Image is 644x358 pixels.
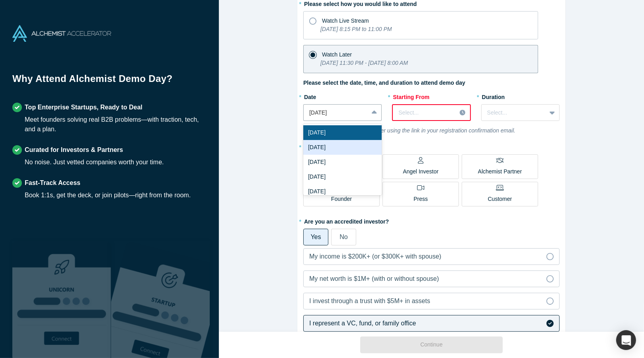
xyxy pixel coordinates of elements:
[398,109,451,117] div: Select...
[303,140,560,152] label: What will be your role?
[303,125,382,140] div: [DATE]
[360,337,503,353] button: Continue
[25,146,123,153] strong: Curated for Investors & Partners
[25,104,142,111] strong: Top Enterprise Startups, Ready to Deal
[303,90,382,101] label: Date
[12,25,111,42] img: Alchemist Accelerator Logo
[322,18,369,24] span: Watch Live Stream
[25,158,164,167] div: No noise. Just vetted companies worth your time.
[320,26,392,32] i: [DATE] 8:15 PM to 11:00 PM
[331,195,352,203] p: Founder
[320,60,408,66] i: [DATE] 11:30 PM - [DATE] 8:00 AM
[310,233,321,240] span: Yes
[322,51,352,58] span: Watch Later
[303,127,515,134] i: You can change your choice later using the link in your registration confirmation email.
[403,167,439,176] p: Angel Investor
[303,155,382,169] div: [DATE]
[25,115,207,134] div: Meet founders solving real B2B problems—with traction, tech, and a plan.
[303,79,465,87] label: Please select the date, time, and duration to attend demo day
[12,72,207,91] h1: Why Attend Alchemist Demo Day?
[303,140,382,155] div: [DATE]
[303,184,382,199] div: [DATE]
[309,320,416,327] span: I represent a VC, fund, or family office
[111,241,210,358] img: Prism AI
[303,215,560,226] label: Are you an accredited investor?
[25,179,80,186] strong: Fast-Track Access
[340,233,347,240] span: No
[478,167,522,176] p: Alchemist Partner
[414,195,428,203] p: Press
[25,191,191,200] div: Book 1:1s, get the deck, or join pilots—right from the room.
[309,298,430,304] span: I invest through a trust with $5M+ in assets
[303,169,382,184] div: [DATE]
[12,241,111,358] img: Robust Technologies
[392,90,429,101] label: Starting From
[481,90,560,101] label: Duration
[309,275,439,282] span: My net worth is $1M+ (with or without spouse)
[488,195,512,203] p: Customer
[309,253,441,260] span: My income is $200K+ (or $300K+ with spouse)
